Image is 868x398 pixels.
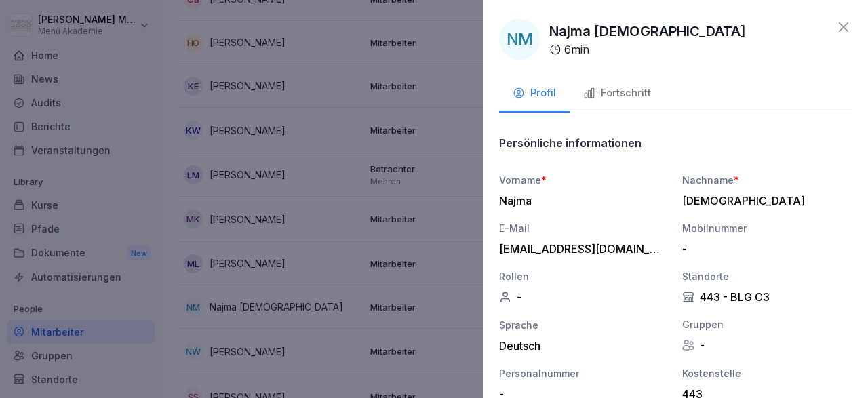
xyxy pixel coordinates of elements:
div: - [499,290,669,304]
p: Persönliche informationen [499,136,642,150]
div: Nachname [682,173,852,187]
p: Najma [DEMOGRAPHIC_DATA] [549,21,746,41]
div: NM [499,19,540,60]
button: Fortschritt [570,76,665,113]
div: - [682,338,852,352]
div: Standorte [682,269,852,283]
div: Rollen [499,269,669,283]
div: Fortschritt [583,85,651,101]
div: Mobilnummer [682,221,852,235]
div: Vorname [499,173,669,187]
div: 443 - BLG C3 [682,290,852,304]
div: E-Mail [499,221,669,235]
div: Deutsch [499,339,669,353]
div: Najma [499,194,662,207]
div: [EMAIL_ADDRESS][DOMAIN_NAME] [499,242,662,256]
div: Profil [513,85,556,101]
div: - [682,242,845,256]
div: [DEMOGRAPHIC_DATA] [682,194,845,207]
div: Personalnummer [499,366,669,380]
p: 6 min [564,41,589,58]
div: Kostenstelle [682,366,852,380]
button: Profil [499,76,570,113]
div: Gruppen [682,317,852,332]
div: Sprache [499,318,669,332]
